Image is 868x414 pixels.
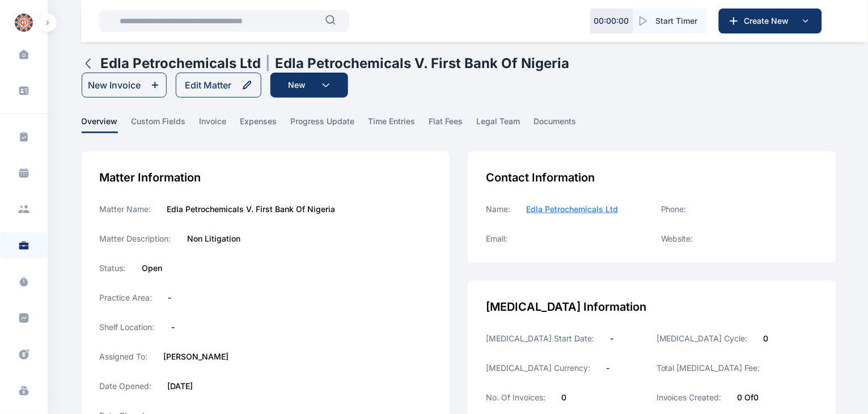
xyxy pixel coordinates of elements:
[185,78,232,92] div: Edit Matter
[176,73,261,98] button: Edit Matter
[82,73,167,98] button: New Invoice
[486,362,590,374] label: [MEDICAL_DATA] Currency:
[738,392,759,403] label: 0 of 0
[486,392,545,403] label: No. of Invoices:
[101,54,261,73] h1: Edla Petrochemicals Ltd
[477,116,520,133] span: legal team
[369,116,416,133] span: time entries
[486,170,818,185] div: Contact Information
[526,204,618,215] a: Edla Petrochemicals Ltd
[100,381,152,392] label: Date Opened:
[633,9,707,33] button: Start Timer
[200,116,240,133] a: invoice
[610,333,613,344] label: -
[526,204,618,214] span: Edla Petrochemicals Ltd
[561,392,566,403] label: 0
[486,299,818,315] div: [MEDICAL_DATA] Information
[168,292,172,303] label: -
[291,116,369,133] a: progress update
[719,9,822,33] button: Create New
[82,116,132,133] a: overview
[486,204,510,215] label: Name:
[100,351,148,362] label: Assigned To:
[661,233,693,244] label: Website:
[594,15,629,27] p: 00 : 00 : 00
[100,204,151,215] label: Matter Name:
[486,333,594,344] label: [MEDICAL_DATA] Start Date:
[477,116,534,133] a: legal team
[429,116,477,133] a: flat fees
[276,54,570,73] h1: Edla Petrochemicals V. First Bank Of Nigeria
[291,116,355,133] span: progress update
[534,116,590,133] a: documents
[100,263,126,274] label: Status:
[661,204,687,215] label: Phone:
[100,233,172,244] label: Matter Description:
[740,15,799,27] span: Create New
[164,351,229,362] label: [PERSON_NAME]
[657,333,748,344] label: [MEDICAL_DATA] Cycle:
[240,116,277,133] span: expenses
[82,116,118,133] span: overview
[167,204,336,215] label: Edla Petrochemicals V. First Bank Of Nigeria
[142,263,163,274] label: Open
[200,116,227,133] span: invoice
[764,333,769,344] label: 0
[606,362,609,374] label: -
[429,116,463,133] span: flat fees
[100,170,432,185] div: Matter Information
[132,116,200,133] a: custom fields
[188,233,241,244] label: Non Litigation
[657,362,760,374] label: Total [MEDICAL_DATA] Fee:
[266,54,271,73] span: |
[657,392,722,403] label: Invoices Created:
[132,116,186,133] span: custom fields
[534,116,577,133] span: documents
[168,381,193,392] label: [DATE]
[100,292,153,303] label: Practice Area:
[88,78,141,92] div: New Invoice
[270,73,348,98] button: New
[486,233,507,244] label: Email:
[100,322,156,333] label: Shelf Location:
[172,322,175,333] label: -
[240,116,291,133] a: expenses
[656,15,698,27] span: Start Timer
[369,116,429,133] a: time entries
